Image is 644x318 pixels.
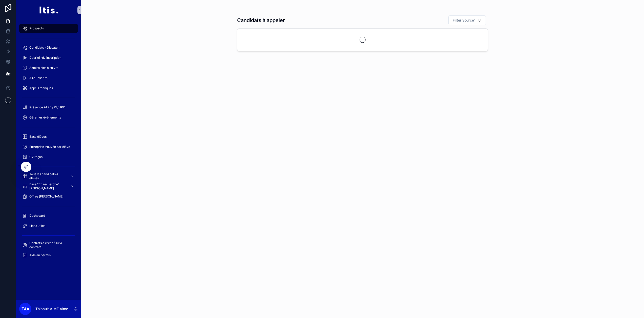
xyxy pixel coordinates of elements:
a: Admissibles à suivre [19,63,78,72]
span: A ré-inscrire [29,76,48,80]
button: Select Button [448,15,486,25]
a: Aide au permis [19,251,78,260]
span: Candidats - Dispatch [29,46,59,50]
span: Aide au permis [29,253,51,257]
span: Debrief rdv inscription [29,56,61,60]
a: Liens utiles [19,221,78,230]
a: Base élèves [19,132,78,141]
div: scrollable content [16,20,81,266]
a: Dashboard [19,211,78,220]
a: Contrats à créer / suivi contrats [19,241,78,250]
a: Candidats - Dispatch [19,43,78,52]
a: CV reçus [19,152,78,162]
a: Gérer les évènements [19,113,78,122]
h1: Candidats à appeler [237,17,285,24]
span: Dashboard [29,214,45,218]
span: Offres [PERSON_NAME] [29,194,64,198]
a: Base "En recherche" [PERSON_NAME] [19,182,78,191]
span: Présence ATRE / RI / JPO [29,105,65,109]
span: Base "En recherche" [PERSON_NAME] [29,182,66,190]
a: Tous les candidats & eleves [19,172,78,181]
span: Gérer les évènements [29,115,61,120]
span: Base élèves [29,135,47,139]
a: Présence ATRE / RI / JPO [19,103,78,112]
a: Prospects [19,24,78,33]
span: Liens utiles [29,224,45,228]
img: App logo [39,6,58,14]
p: Thibault AIME Aime [35,306,68,311]
a: Appels manqués [19,84,78,93]
span: Contrats à créer / suivi contrats [29,241,73,249]
span: Prospects [29,26,44,30]
span: TAA [22,306,29,312]
span: Tous les candidats & eleves [29,172,66,180]
span: Admissibles à suivre [29,66,58,70]
a: Debrief rdv inscription [19,53,78,62]
span: Appels manqués [29,86,53,90]
span: Entreprise trouvée par élève [29,145,70,149]
a: Entreprise trouvée par élève [19,142,78,151]
span: Filter Source1 [453,18,475,23]
a: A ré-inscrire [19,73,78,83]
a: Offres [PERSON_NAME] [19,192,78,201]
span: CV reçus [29,155,43,159]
